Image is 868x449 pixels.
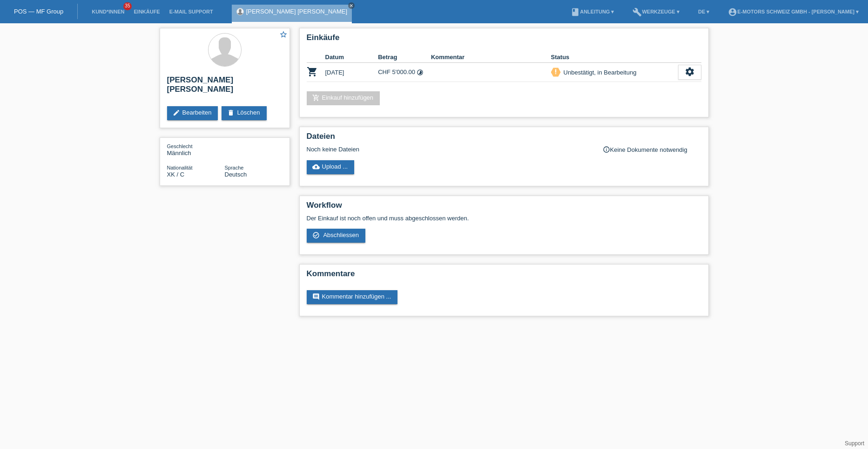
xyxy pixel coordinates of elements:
i: add_shopping_cart [312,94,320,102]
a: Einkäufe [129,9,164,14]
h2: Workflow [307,201,701,215]
i: settings [685,67,695,77]
a: POS — MF Group [14,8,63,15]
th: Kommentar [431,52,551,63]
span: Abschliessen [323,231,359,238]
a: DE ▾ [693,9,714,14]
th: Datum [325,52,378,63]
td: [DATE] [325,63,378,82]
span: Nationalität [167,165,193,170]
p: Der Einkauf ist noch offen und muss abgeschlossen werden. [307,215,701,222]
i: POSP00026044 [307,66,318,77]
h2: [PERSON_NAME] [PERSON_NAME] [167,75,283,99]
span: Deutsch [225,171,247,178]
i: star_border [279,30,288,39]
a: close [348,2,355,9]
div: Keine Dokumente notwendig [603,146,701,153]
i: 24 Raten [417,69,424,76]
div: Noch keine Dateien [307,146,591,153]
i: cloud_upload [312,163,320,170]
td: CHF 5'000.00 [378,63,431,82]
div: Männlich [167,143,225,156]
a: check_circle_outline Abschliessen [307,229,366,243]
i: check_circle_outline [312,231,320,239]
h2: Einkäufe [307,33,701,47]
span: Sprache [225,165,244,170]
i: account_circle [728,7,737,17]
th: Betrag [378,52,431,63]
span: 35 [123,2,132,10]
span: Geschlecht [167,143,193,149]
i: delete [227,109,235,116]
th: Status [551,52,678,63]
a: E-Mail Support [165,9,218,14]
i: book [571,7,580,17]
i: edit [173,109,180,116]
i: info_outline [603,146,610,153]
a: Support [845,440,864,447]
i: priority_high [552,68,559,75]
i: close [349,3,354,8]
div: Unbestätigt, in Bearbeitung [561,68,637,77]
a: deleteLöschen [222,106,266,120]
a: [PERSON_NAME] [PERSON_NAME] [246,8,347,15]
a: buildWerkzeuge ▾ [628,9,684,14]
h2: Kommentare [307,269,701,283]
a: cloud_uploadUpload ... [307,160,355,174]
span: Kosovo / C / 05.05.1999 [167,171,185,178]
a: commentKommentar hinzufügen ... [307,290,398,304]
h2: Dateien [307,132,701,146]
a: Kund*innen [87,9,129,14]
a: bookAnleitung ▾ [566,9,619,14]
a: add_shopping_cartEinkauf hinzufügen [307,91,380,105]
a: star_border [279,30,288,40]
a: editBearbeiten [167,106,218,120]
a: account_circleE-Motors Schweiz GmbH - [PERSON_NAME] ▾ [723,9,863,14]
i: comment [312,293,320,300]
i: build [632,7,642,17]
